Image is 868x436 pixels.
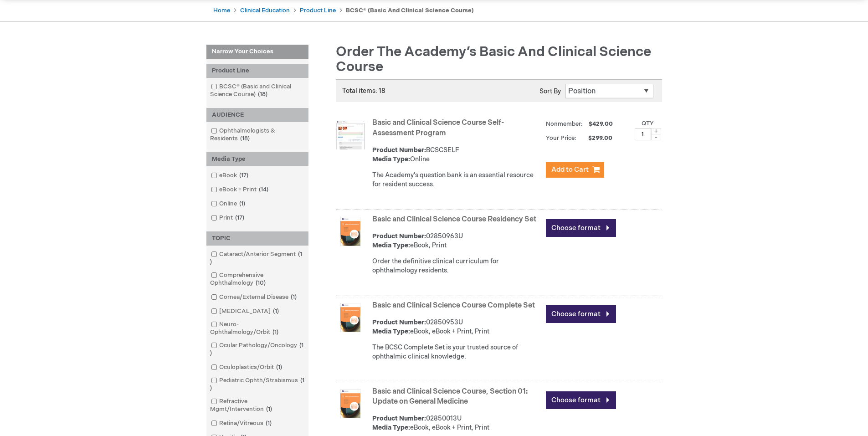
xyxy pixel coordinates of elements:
[274,364,284,371] span: 1
[546,134,576,142] strong: Your Price:
[587,120,614,128] span: $429.00
[209,271,306,287] a: Comprehensive Ophthalmology10
[206,108,308,122] div: AUDIENCE
[372,241,410,249] strong: Media Type:
[288,293,299,301] span: 1
[546,219,616,237] a: Choose format
[336,389,365,418] img: Basic and Clinical Science Course, Section 01: Update on General Medicine
[209,127,306,143] a: Ophthalmologists & Residents18
[271,308,281,315] span: 1
[372,146,426,154] strong: Product Number:
[336,217,365,246] img: Basic and Clinical Science Course Residency Set
[210,377,304,392] span: 1
[372,215,536,224] a: Basic and Clinical Science Course Residency Set
[336,120,365,149] img: Basic and Clinical Science Course Self-Assessment Program
[206,152,308,166] div: Media Type
[240,7,290,14] a: Clinical Education
[209,200,249,208] a: Online1
[336,44,651,75] span: Order the Academy’s Basic and Clinical Science Course
[635,128,651,140] input: Qty
[209,363,286,372] a: Oculoplastics/Orbit1
[546,162,604,178] button: Add to Cart
[237,172,251,179] span: 17
[342,87,385,95] span: Total items: 18
[209,214,248,222] a: Print17
[209,185,272,194] a: eBook + Print14
[209,397,306,414] a: Refractive Mgmt/Intervention1
[546,118,583,130] strong: Nonmember:
[372,301,535,310] a: Basic and Clinical Science Course Complete Set
[372,232,541,250] div: 02850963U eBook, Print
[209,419,275,428] a: Retina/Vitreous1
[300,7,336,14] a: Product Line
[372,424,410,431] strong: Media Type:
[372,343,541,361] div: The BCSC Complete Set is your trusted source of ophthalmic clinical knowledge.
[372,415,426,422] strong: Product Number:
[551,165,589,174] span: Add to Cart
[578,134,614,142] span: $299.00
[237,200,247,207] span: 1
[253,279,268,287] span: 10
[270,328,281,336] span: 1
[642,120,654,127] label: Qty
[209,250,306,267] a: Cataract/Anterior Segment1
[546,391,616,409] a: Choose format
[213,7,230,14] a: Home
[372,146,541,164] div: BCSCSELF Online
[336,303,365,332] img: Basic and Clinical Science Course Complete Set
[209,376,306,393] a: Pediatric Ophth/Strabismus1
[264,405,274,413] span: 1
[209,171,252,180] a: eBook17
[346,7,474,14] strong: BCSC® (Basic and Clinical Science Course)
[372,257,541,275] div: Order the definitive clinical curriculum for ophthalmology residents.
[206,231,308,246] div: TOPIC
[209,341,306,358] a: Ocular Pathology/Oncology1
[372,171,541,189] div: The Academy's question bank is an essential resource for resident success.
[372,118,504,138] a: Basic and Clinical Science Course Self-Assessment Program
[372,232,426,240] strong: Product Number:
[372,387,528,406] a: Basic and Clinical Science Course, Section 01: Update on General Medicine
[372,414,541,432] div: 02850013U eBook, eBook + Print, Print
[209,320,306,337] a: Neuro-Ophthalmology/Orbit1
[209,82,306,99] a: BCSC® (Basic and Clinical Science Course)18
[209,293,300,302] a: Cornea/External Disease1
[238,135,252,142] span: 18
[210,251,302,266] span: 1
[210,342,303,357] span: 1
[546,305,616,323] a: Choose format
[256,91,270,98] span: 18
[372,318,426,326] strong: Product Number:
[539,87,561,95] label: Sort By
[257,186,271,193] span: 14
[206,45,308,59] strong: Narrow Your Choices
[372,155,410,163] strong: Media Type:
[233,214,247,221] span: 17
[209,307,282,316] a: [MEDICAL_DATA]1
[372,318,541,336] div: 02850953U eBook, eBook + Print, Print
[206,64,308,78] div: Product Line
[263,420,274,427] span: 1
[372,328,410,335] strong: Media Type:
